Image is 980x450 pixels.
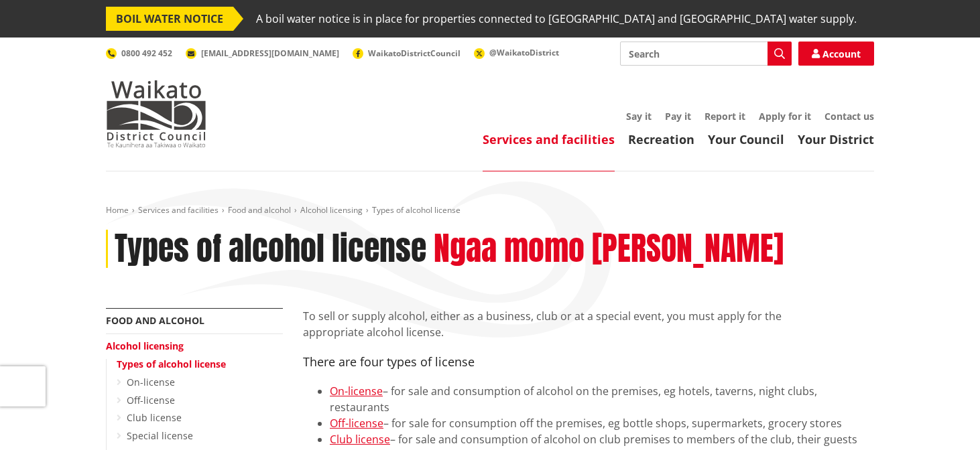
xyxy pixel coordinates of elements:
a: On-license [330,384,383,398]
a: 0800 492 452 [106,48,172,59]
img: Waikato District Council - Te Kaunihera aa Takiwaa o Waikato [106,80,206,147]
h4: There are four types of license [303,340,874,369]
span: [EMAIL_ADDRESS][DOMAIN_NAME] [201,48,339,59]
a: Alcohol licensing [300,204,363,216]
a: Your District [798,131,874,147]
h2: Ngaa momo [PERSON_NAME] [434,230,784,269]
a: Home [106,204,129,216]
a: Pay it [665,110,691,123]
a: Food and alcohol [106,314,204,327]
a: Alcohol licensing [106,340,184,352]
input: Search input [620,42,792,66]
h1: Types of alcohol license [115,230,426,269]
a: WaikatoDistrictCouncil [353,48,461,59]
a: Services and facilities [483,131,615,147]
a: Recreation [628,131,694,147]
li: – for sale and consumption of alcohol on the premises, eg hotels, taverns, night clubs, restaurants [330,383,874,415]
a: Say it [626,110,652,123]
span: BOIL WATER NOTICE [106,7,233,31]
a: Types of alcohol license [117,358,226,370]
span: 0800 492 452 [121,48,172,59]
span: @WaikatoDistrict [489,47,559,58]
a: Food and alcohol [228,204,291,216]
a: @WaikatoDistrict [474,47,559,58]
a: Apply for it [759,110,811,123]
span: A boil water notice is in place for properties connected to [GEOGRAPHIC_DATA] and [GEOGRAPHIC_DAT... [256,7,857,31]
a: On-license [127,376,175,388]
span: Types of alcohol license [372,204,461,216]
a: Services and facilities [138,204,219,216]
a: Club license [127,411,182,424]
a: Special license [127,429,193,442]
a: Contact us [824,110,874,123]
nav: breadcrumb [106,205,874,216]
a: Account [798,42,874,66]
span: WaikatoDistrictCouncil [368,48,461,59]
a: Report it [705,110,745,123]
li: – for sale for consumption off the premises, eg bottle shops, supermarkets, grocery stores [330,415,874,431]
a: Club license [330,432,390,447]
a: Off-license [330,416,383,431]
a: Your Council [708,131,784,147]
a: [EMAIL_ADDRESS][DOMAIN_NAME] [186,48,339,59]
a: Off-license [127,394,175,406]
